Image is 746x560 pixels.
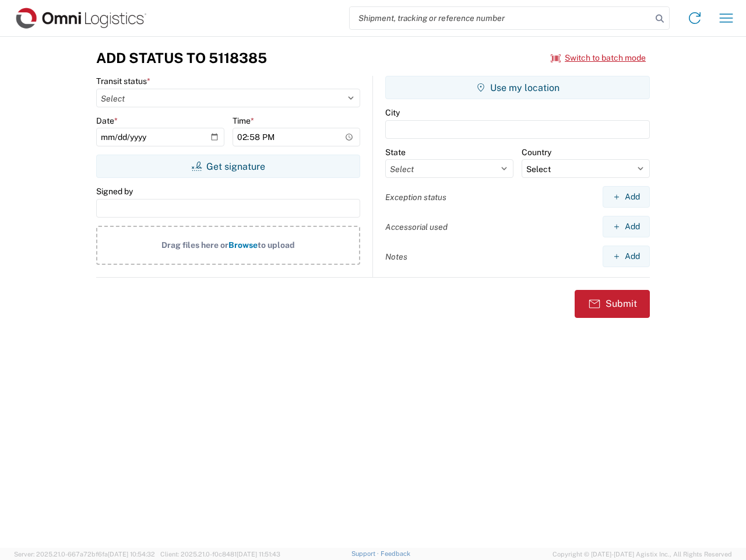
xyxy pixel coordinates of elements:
button: Add [603,246,650,267]
label: Exception status [385,192,446,202]
label: Transit status [96,76,150,86]
label: Accessorial used [385,222,448,232]
button: Switch to batch mode [551,48,646,68]
label: City [385,107,400,118]
span: Browse [228,240,258,250]
button: Add [603,186,650,208]
span: Drag files here or [161,240,228,250]
label: Country [522,147,551,157]
a: Support [351,550,381,557]
label: Date [96,116,118,126]
label: Signed by [96,186,133,197]
a: Feedback [381,550,410,557]
label: State [385,147,406,157]
label: Time [233,116,254,126]
span: Copyright © [DATE]-[DATE] Agistix Inc., All Rights Reserved [553,549,732,559]
span: [DATE] 10:54:32 [108,551,155,558]
button: Submit [575,290,650,318]
button: Get signature [96,155,360,178]
button: Use my location [385,76,650,99]
span: to upload [258,240,295,250]
span: [DATE] 11:51:43 [237,551,280,558]
button: Add [603,216,650,237]
span: Client: 2025.21.0-f0c8481 [160,551,280,558]
h3: Add Status to 5118385 [96,50,267,66]
label: Notes [385,251,407,262]
input: Shipment, tracking or reference number [350,7,652,29]
span: Server: 2025.21.0-667a72bf6fa [14,551,155,558]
